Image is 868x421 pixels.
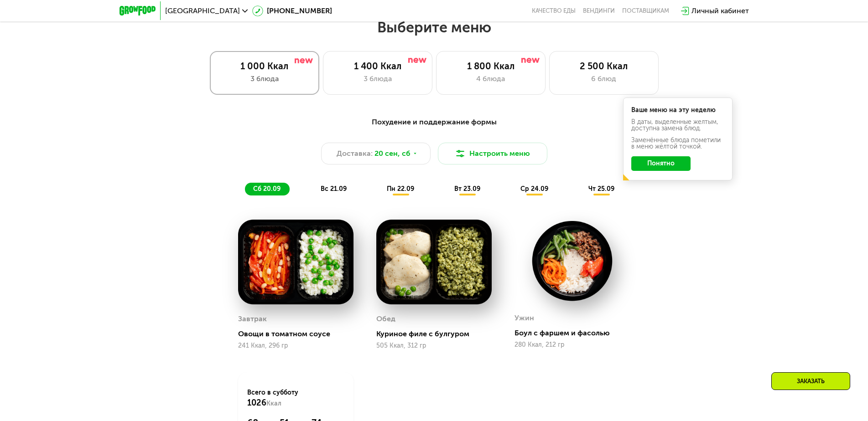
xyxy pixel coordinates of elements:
span: Ккал [266,400,281,407]
div: Ваше меню на эту неделю [631,107,724,113]
span: чт 25.09 [588,185,614,193]
div: В даты, выделенные желтым, доступна замена блюд. [631,119,724,132]
div: 1 400 Ккал [333,61,423,72]
div: Заказать [771,372,850,390]
h2: Выберите меню [29,18,839,36]
span: 1026 [247,398,266,408]
div: 505 Ккал, 312 гр [376,342,492,349]
div: 6 блюд [559,73,649,84]
a: Качество еды [532,7,576,15]
div: 3 блюда [333,73,423,84]
div: 3 блюда [219,73,310,84]
a: [PHONE_NUMBER] [252,5,332,16]
div: Похудение и поддержание формы [164,117,704,128]
div: 1 000 Ккал [219,61,310,72]
span: сб 20.09 [253,185,281,193]
div: Овощи в томатном соусе [238,329,361,339]
div: Обед [376,312,395,326]
div: Куриное филе с булгуром [376,329,499,339]
div: Всего в субботу [247,388,344,408]
div: 2 500 Ккал [559,61,649,72]
span: Доставка: [337,148,373,159]
button: Настроить меню [438,143,547,164]
div: 241 Ккал, 296 гр [238,342,353,349]
div: 1 800 Ккал [446,61,536,72]
span: вс 21.09 [321,185,347,193]
button: Понятно [631,156,691,171]
span: [GEOGRAPHIC_DATA] [165,7,240,15]
a: Вендинги [583,7,615,15]
span: ср 24.09 [520,185,548,193]
div: 280 Ккал, 212 гр [515,341,630,349]
div: Заменённые блюда пометили в меню жёлтой точкой. [631,137,724,150]
div: Завтрак [238,312,267,326]
span: вт 23.09 [454,185,480,193]
span: пн 22.09 [387,185,414,193]
div: 4 блюда [446,73,536,84]
div: Личный кабинет [691,5,749,16]
span: 20 сен, сб [374,148,411,159]
div: поставщикам [622,7,669,15]
div: Боул с фаршем и фасолью [515,329,637,338]
div: Ужин [515,311,534,325]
